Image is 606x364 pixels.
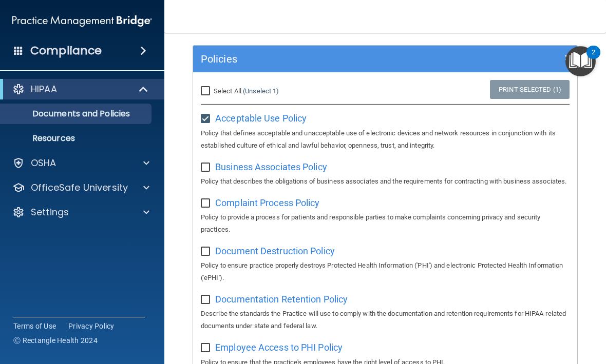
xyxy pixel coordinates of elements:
[490,80,570,99] a: Print Selected (1)
[215,161,327,172] span: Business Associates Policy
[215,197,319,208] span: Complaint Process Policy
[12,206,149,218] a: Settings
[215,342,343,353] span: Employee Access to PHI Policy
[31,206,69,218] p: Settings
[7,109,147,119] p: Documents and Policies
[13,335,98,346] span: Ⓒ Rectangle Health 2024
[214,87,241,95] span: Select All
[201,259,570,284] p: Policy to ensure practice properly destroys Protected Health Information ('PHI') and electronic P...
[7,133,147,144] p: Resources
[12,11,152,31] img: PMB logo
[12,181,149,194] a: OfficeSafe University
[12,83,149,95] a: HIPAA
[565,46,596,76] button: Open Resource Center, 2 new notifications
[12,157,149,169] a: OSHA
[13,321,56,331] a: Terms of Use
[201,87,213,95] input: Select All (Unselect 1)
[201,51,570,67] a: Policies
[592,52,595,66] div: 2
[31,181,128,194] p: OfficeSafe University
[243,87,279,95] a: (Unselect 1)
[215,294,348,305] span: Documentation Retention Policy
[31,83,57,95] p: HIPAA
[201,127,570,152] p: Policy that defines acceptable and unacceptable use of electronic devices and network resources i...
[31,157,56,169] p: OSHA
[68,321,115,331] a: Privacy Policy
[215,246,335,256] span: Document Destruction Policy
[201,53,474,65] h5: Policies
[555,309,594,348] iframe: Drift Widget Chat Controller
[201,308,570,332] p: Describe the standards the Practice will use to comply with the documentation and retention requi...
[215,113,307,124] span: Acceptable Use Policy
[201,211,570,236] p: Policy to provide a process for patients and responsible parties to make complaints concerning pr...
[201,175,570,188] p: Policy that describes the obligations of business associates and the requirements for contracting...
[30,44,102,58] h4: Compliance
